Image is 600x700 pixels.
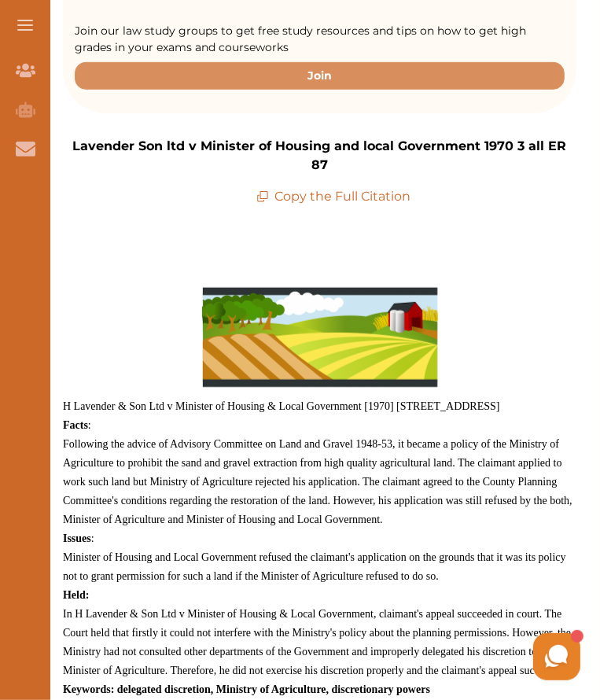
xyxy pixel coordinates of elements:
[223,629,584,684] iframe: HelpCrunch
[63,532,94,544] span: :
[63,438,572,525] span: Following the advice of Advisory Committee on Land and Gravel 1948-53, it became a policy of the ...
[63,589,89,601] strong: Held:
[63,419,88,431] strong: Facts
[63,400,500,412] span: H Lavender & Son Ltd v Minister of Housing & Local Government [1970] [STREET_ADDRESS]
[63,551,566,582] span: Minister of Housing and Local Government refused the claimant's application on the grounds that i...
[63,608,571,676] span: In H Lavender & Son Ltd v Minister of Housing & Local Government, claimant's appeal succeeded in ...
[63,683,430,695] strong: Keywords: delegated discretion, Ministry of Agriculture, discretionary powers
[63,532,91,544] strong: Issues
[75,23,565,56] p: Join our law study groups to get free study resources and tips on how to get high grades in your ...
[256,187,411,206] p: Copy the Full Citation
[63,137,576,175] p: Lavender Son ltd v Minister of Housing and local Government 1970 3 all ER 87
[63,419,91,431] span: :
[202,278,438,396] img: agriculture-147828_1280-300x150.png
[75,62,565,90] button: Join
